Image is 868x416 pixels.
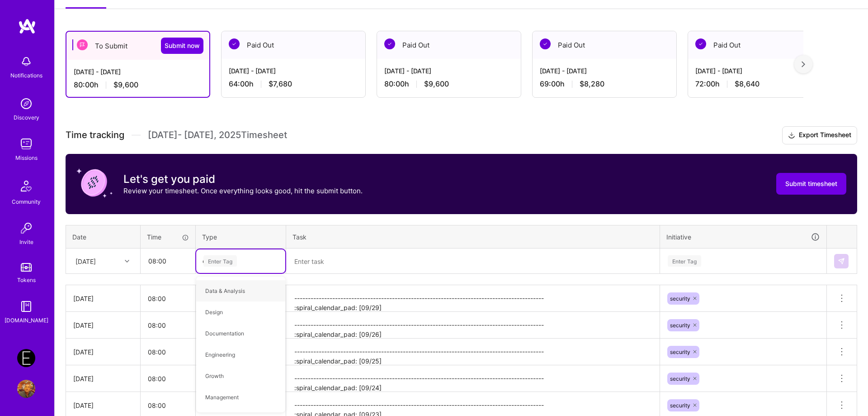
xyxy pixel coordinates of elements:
[141,340,195,364] input: HH:MM
[670,295,690,302] span: security
[113,80,138,90] span: $9,600
[533,31,676,59] div: Paid Out
[18,18,36,34] img: logo
[141,287,195,311] input: HH:MM
[269,79,292,89] span: $7,680
[17,135,35,153] img: teamwork
[73,294,133,303] div: [DATE]
[17,297,35,316] img: guide book
[201,327,249,339] span: Documentation
[782,126,857,144] button: Export Timesheet
[17,275,36,285] div: Tokens
[74,67,202,77] div: [DATE] - [DATE]
[15,175,37,197] img: Community
[201,370,228,382] span: Growth
[77,39,88,50] img: To Submit
[377,31,521,59] div: Paid Out
[802,61,805,67] img: right
[384,38,395,49] img: Paid Out
[17,53,35,71] img: bell
[384,66,514,76] div: [DATE] - [DATE]
[838,258,845,265] img: Submit
[201,391,243,403] span: Management
[141,313,195,337] input: HH:MM
[73,374,133,383] div: [DATE]
[147,232,189,242] div: Time
[165,41,200,50] span: Submit now
[17,349,35,367] img: Endeavor: Onlocation Mobile/Security- 3338TSV275
[776,173,846,195] button: Submit timesheet
[15,153,38,163] div: Missions
[735,79,759,89] span: $8,640
[17,380,35,398] img: User Avatar
[148,129,287,141] span: [DATE] - [DATE] , 2025 Timesheet
[670,402,690,409] span: security
[196,225,286,249] th: Type
[229,38,240,49] img: Paid Out
[287,313,659,338] textarea: -------------------------------------------------------------------------------------------- :spi...
[201,285,250,297] span: Data & Analysis
[15,380,38,398] a: User Avatar
[141,249,195,273] input: HH:MM
[670,322,690,329] span: security
[384,79,514,89] div: 80:00 h
[201,306,227,318] span: Design
[141,367,195,391] input: HH:MM
[74,80,202,90] div: 80:00 h
[73,401,133,410] div: [DATE]
[287,286,659,311] textarea: -------------------------------------------------------------------------------------------- :spi...
[580,79,604,89] span: $8,280
[666,232,820,242] div: Initiative
[286,225,660,249] th: Task
[540,38,551,49] img: Paid Out
[123,186,363,196] p: Review your timesheet. Once everything looks good, hit the submit button.
[66,129,124,141] span: Time tracking
[66,225,141,249] th: Date
[229,66,358,76] div: [DATE] - [DATE]
[695,66,825,76] div: [DATE] - [DATE]
[75,256,96,266] div: [DATE]
[161,38,203,54] button: Submit now
[66,32,209,60] div: To Submit
[695,79,825,89] div: 72:00 h
[17,95,35,113] img: discovery
[21,263,32,272] img: tokens
[73,347,133,357] div: [DATE]
[670,375,690,382] span: security
[5,316,48,325] div: [DOMAIN_NAME]
[670,349,690,355] span: security
[17,219,35,237] img: Invite
[788,131,795,140] i: icon Download
[688,31,832,59] div: Paid Out
[10,71,42,80] div: Notifications
[222,31,365,59] div: Paid Out
[785,179,837,188] span: Submit timesheet
[19,237,33,247] div: Invite
[668,254,701,268] div: Enter Tag
[540,66,669,76] div: [DATE] - [DATE]
[76,165,113,201] img: coin
[424,79,449,89] span: $9,600
[15,349,38,367] a: Endeavor: Onlocation Mobile/Security- 3338TSV275
[287,366,659,391] textarea: -------------------------------------------------------------------------------------------- :spi...
[540,79,669,89] div: 69:00 h
[287,339,659,364] textarea: -------------------------------------------------------------------------------------------- :spi...
[73,320,133,330] div: [DATE]
[201,349,240,361] span: Engineering
[12,197,41,206] div: Community
[14,113,39,122] div: Discovery
[123,172,363,186] h3: Let's get you paid
[695,38,706,49] img: Paid Out
[203,254,237,268] div: Enter Tag
[229,79,358,89] div: 64:00 h
[125,259,129,263] i: icon Chevron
